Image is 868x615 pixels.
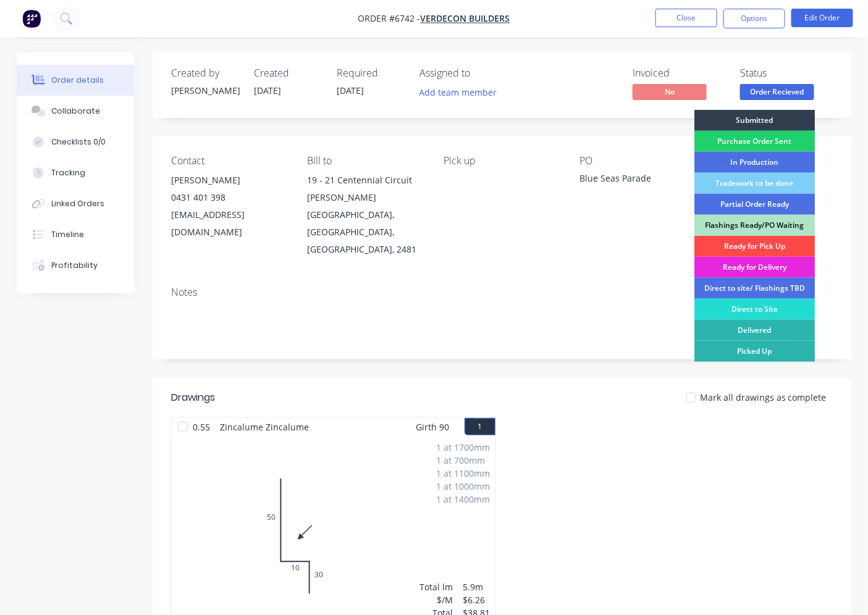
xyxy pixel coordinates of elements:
div: Direct to Site [694,299,815,320]
div: [PERSON_NAME] [171,172,288,189]
div: Tradework to be done [694,173,815,194]
div: Contact [171,155,288,167]
div: [PERSON_NAME][GEOGRAPHIC_DATA], [GEOGRAPHIC_DATA], [GEOGRAPHIC_DATA], 2481 [308,189,424,258]
div: Linked Orders [51,198,104,209]
div: 5.9m [463,580,491,593]
div: Blue Seas Parade [580,172,697,189]
div: Ready for Delivery [694,257,815,278]
div: Total lm [420,580,453,593]
div: In Production [694,152,815,173]
div: $6.26 [463,593,491,606]
div: Order details [51,75,104,86]
div: $/M [420,593,453,606]
button: Options [723,9,785,28]
span: 0.55 [188,418,215,436]
button: Profitability [17,250,134,281]
div: 1 at 700mm [437,454,491,467]
div: 1 at 1000mm [437,480,491,493]
div: [EMAIL_ADDRESS][DOMAIN_NAME] [171,206,288,241]
div: Created by [171,67,239,79]
span: Order #6742 - [358,13,421,25]
button: Close [655,9,717,27]
div: PO [580,155,697,167]
span: No [633,84,707,99]
div: Bill to [308,155,424,167]
div: Picked Up [694,341,815,362]
button: Collaborate [17,96,134,127]
div: Profitability [51,260,98,271]
div: 1 at 1700mm [437,441,491,454]
button: Linked Orders [17,188,134,219]
div: Created [254,67,322,79]
button: Add team member [413,84,504,101]
img: Factory [22,9,41,28]
div: Drawings [171,390,215,405]
span: [DATE] [254,85,281,96]
button: Order details [17,65,134,96]
span: Order Recieved [740,84,814,99]
div: Purchase Order Sent [694,131,815,152]
div: Collaborate [51,106,100,117]
button: Edit Order [791,9,853,27]
div: Assigned to [419,67,543,79]
div: Partial Order Ready [694,194,815,215]
div: 19 - 21 Centennial Circuit [308,172,424,189]
div: Required [337,67,405,79]
div: 19 - 21 Centennial Circuit[PERSON_NAME][GEOGRAPHIC_DATA], [GEOGRAPHIC_DATA], [GEOGRAPHIC_DATA], 2481 [308,172,424,258]
div: [PERSON_NAME] [171,84,239,97]
button: Tracking [17,157,134,188]
button: Add team member [419,84,504,101]
div: Timeline [51,229,84,240]
button: Order Recieved [740,84,814,102]
div: 1 at 1400mm [437,493,491,506]
div: [PERSON_NAME]0431 401 398[EMAIL_ADDRESS][DOMAIN_NAME] [171,172,288,241]
div: Status [740,67,833,79]
div: 0431 401 398 [171,189,288,206]
div: Pick up [444,155,560,167]
div: Direct to site/ Flashings TBD [694,278,815,299]
div: Delivered [694,320,815,341]
div: 1 at 1100mm [437,467,491,480]
div: Flashings Ready/PO Waiting [694,215,815,236]
div: Checklists 0/0 [51,136,106,148]
div: Ready for Pick Up [694,236,815,257]
div: Notes [171,287,833,298]
div: Invoiced [633,67,725,79]
button: Checklists 0/0 [17,127,134,157]
button: Timeline [17,219,134,250]
a: Verdecon Builders [421,13,510,25]
span: Zincalume Zincalume [215,418,314,436]
span: [DATE] [337,85,364,96]
div: Tracking [51,167,85,178]
button: 1 [465,418,495,435]
div: Submitted [694,110,815,131]
span: Girth 90 [416,418,450,436]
